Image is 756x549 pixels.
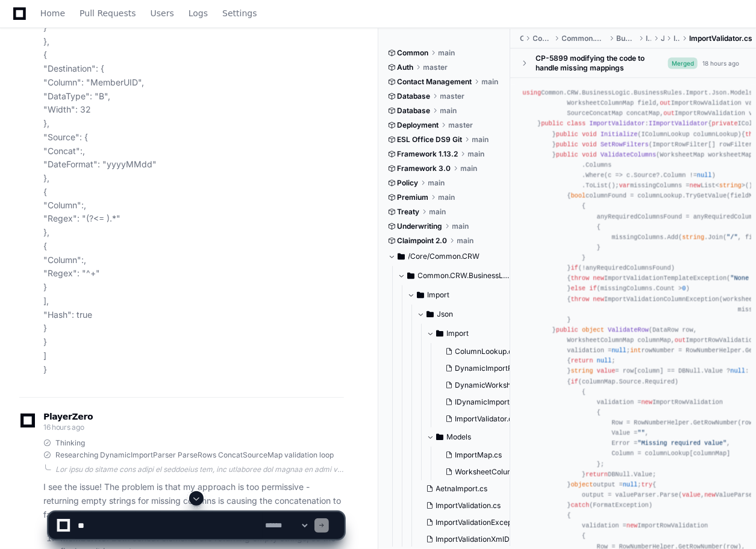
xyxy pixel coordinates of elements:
[663,110,674,117] span: out
[439,48,455,58] span: main
[461,164,478,173] span: main
[455,450,502,460] span: ImportMap.cs
[601,141,649,148] span: SetRowFilters
[428,290,450,300] span: Import
[398,266,511,285] button: Common.CRW.BusinessLogic/BusinessRules
[455,467,602,477] span: WorksheetColumnSourceMapConverter.cs
[570,357,593,364] span: return
[660,99,670,107] span: out
[398,77,472,87] span: Contact Management
[452,222,469,231] span: main
[441,411,543,427] button: ImportValidator.cs
[455,397,542,407] span: IDynamicImportParser.cs
[611,347,626,354] span: null
[80,10,136,17] span: Pull Requests
[423,63,448,72] span: master
[398,164,451,173] span: Framework 3.0
[597,357,612,364] span: null
[417,305,531,324] button: Json
[682,234,704,241] span: string
[436,484,488,494] span: AetnaImport.cs
[637,429,645,436] span: ""
[398,249,405,264] svg: Directory
[417,288,424,302] svg: Directory
[422,480,523,497] button: AetnaImport.cs
[398,178,419,188] span: Policy
[597,367,616,374] span: value
[726,234,737,241] span: "/"
[436,326,443,341] svg: Directory
[428,178,445,188] span: main
[449,120,473,130] span: master
[398,149,458,159] span: Framework 1.13.2
[646,34,652,43] span: Import
[55,451,334,461] span: Researching DynamicImportParser ParseRows ConcatSourceMap validation loop
[398,48,429,58] span: Common
[407,285,521,305] button: Import
[582,141,597,148] span: void
[556,151,578,158] span: public
[556,131,742,138] span: ( )
[570,481,593,488] span: object
[455,364,540,373] span: DynamicImportParser.cs
[398,63,414,72] span: Auth
[407,268,414,283] svg: Directory
[43,481,344,522] p: I see the issue! The problem is that my approach is too permissive - returning empty strings for ...
[436,430,443,444] svg: Directory
[668,58,698,69] span: Merged
[570,378,578,385] span: if
[151,10,174,17] span: Users
[472,135,489,144] span: main
[570,367,593,374] span: string
[642,131,738,138] span: IColumnLookup columnLookup
[189,10,208,17] span: Logs
[398,236,448,246] span: Claimpoint 2.0
[43,414,93,421] span: PlayerZero
[398,207,420,217] span: Treaty
[582,326,604,333] span: object
[570,192,586,199] span: bool
[522,89,541,96] span: using
[388,247,502,266] button: /Core/Common.CRW
[441,343,543,360] button: ColumnLookup.cs
[661,34,664,43] span: Json
[674,34,680,43] span: Import
[440,91,465,101] span: master
[637,439,726,447] span: "Missing required value"
[55,465,344,475] div: Lor ipsu do sitame cons adipi el seddoeius tem, inc utlaboree dol magnaa en admi ve quisn exerci ...
[398,135,463,144] span: ESL Office DS9 Git
[556,326,578,333] span: public
[570,296,589,303] span: throw
[582,151,597,158] span: void
[455,347,517,356] span: ColumnLookup.cs
[570,285,586,292] span: else
[43,423,84,432] span: 16 hours ago
[712,120,738,127] span: private
[616,34,636,43] span: BusinessRules
[468,149,485,159] span: main
[642,481,652,488] span: try
[398,106,431,116] span: Database
[222,10,257,17] span: Settings
[430,207,446,217] span: main
[570,264,578,271] span: if
[619,182,630,189] span: var
[441,377,543,394] button: DynamicWorksheetExcelReader.cs
[441,447,543,464] button: ImportMap.cs
[582,131,597,138] span: void
[398,91,431,101] span: Database
[455,414,517,424] span: ImportValidator.cs
[675,337,686,344] span: out
[562,34,607,43] span: Common.CRW.BusinessLogic
[426,307,434,321] svg: Directory
[455,380,575,390] span: DynamicWorksheetExcelReader.cs
[439,193,455,202] span: main
[520,34,523,43] span: Core
[556,141,578,148] span: public
[702,59,739,68] div: 18 hours ago
[567,120,586,127] span: class
[730,367,745,374] span: null
[482,77,499,87] span: main
[398,222,443,231] span: Underwriting
[649,120,708,127] span: IImportValidator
